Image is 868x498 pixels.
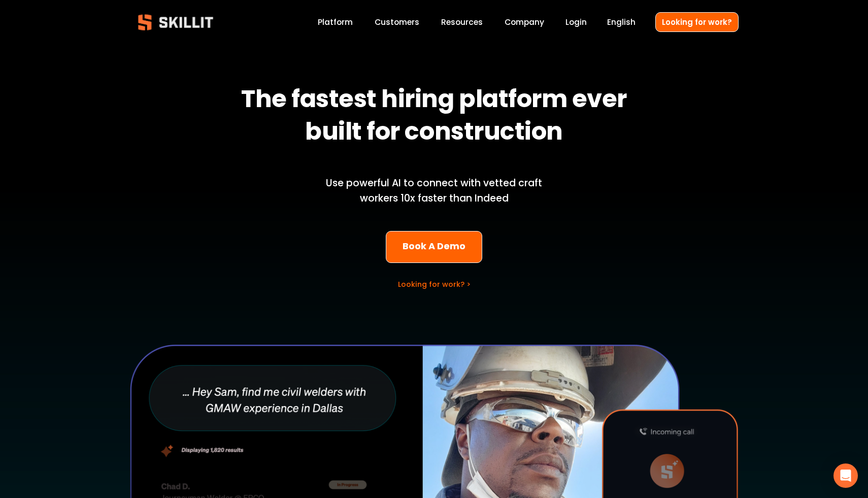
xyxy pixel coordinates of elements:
[129,7,222,38] img: Skillit
[241,80,631,154] strong: The fastest hiring platform ever built for construction
[655,12,739,32] a: Looking for work?
[441,15,483,29] a: folder dropdown
[309,176,559,207] p: Use powerful AI to connect with vetted craft workers 10x faster than Indeed
[318,15,353,29] a: Platform
[607,15,636,29] div: language picker
[505,15,544,29] a: Company
[398,279,471,289] a: Looking for work? >
[607,16,636,28] span: English
[441,16,483,28] span: Resources
[565,15,587,29] a: Login
[386,231,483,263] a: Book A Demo
[833,463,858,488] div: Open Intercom Messenger
[375,15,419,29] a: Customers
